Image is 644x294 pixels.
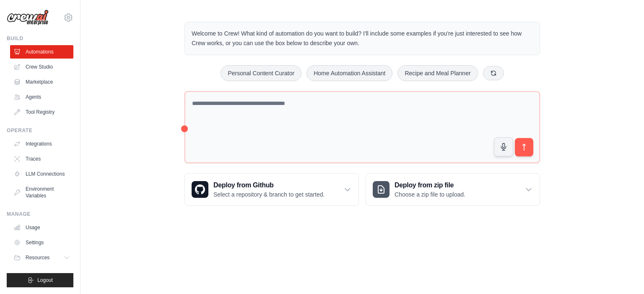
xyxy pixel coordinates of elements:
[213,180,325,190] h3: Deploy from Github
[10,251,73,264] button: Resources
[213,190,325,199] p: Select a repository & branch to get started.
[10,90,73,104] a: Agents
[37,277,53,284] span: Logout
[10,105,73,119] a: Tool Registry
[7,127,73,134] div: Operate
[10,60,73,74] a: Crew Studio
[395,180,465,190] h3: Deploy from zip file
[10,152,73,166] a: Traces
[26,254,49,261] span: Resources
[7,10,49,26] img: Logo
[397,65,478,81] button: Recipe and Meal Planner
[7,35,73,42] div: Build
[221,65,301,81] button: Personal Content Curator
[10,75,73,89] a: Marketplace
[192,29,533,48] p: Welcome to Crew! What kind of automation do you want to build? I'll include some examples if you'...
[10,137,73,151] a: Integrations
[7,273,73,287] button: Logout
[395,190,465,199] p: Choose a zip file to upload.
[10,236,73,249] a: Settings
[306,65,392,81] button: Home Automation Assistant
[10,182,73,202] a: Environment Variables
[10,45,73,59] a: Automations
[7,211,73,217] div: Manage
[10,167,73,181] a: LLM Connections
[10,221,73,234] a: Usage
